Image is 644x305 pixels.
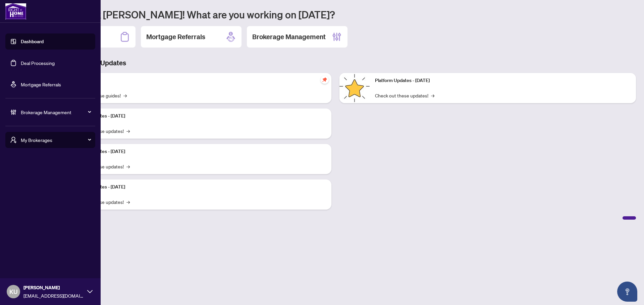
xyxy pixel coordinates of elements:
img: logo [5,3,26,19]
a: Check out these updates!→ [375,92,434,99]
p: Self-Help [70,77,326,84]
span: → [126,163,130,170]
a: Mortgage Referrals [21,81,61,87]
span: → [126,198,130,206]
p: Platform Updates - [DATE] [375,77,631,84]
button: Open asap [617,282,637,302]
span: My Brokerages [21,136,91,144]
span: → [431,92,434,99]
a: Dashboard [21,39,44,45]
h2: Mortgage Referrals [146,32,205,42]
p: Platform Updates - [DATE] [70,112,326,120]
h2: Brokerage Management [252,32,326,42]
img: Platform Updates - June 23, 2025 [339,73,370,103]
a: Deal Processing [21,60,55,66]
span: Brokerage Management [21,108,91,116]
h1: Welcome back [PERSON_NAME]! What are you working on [DATE]? [35,8,636,21]
span: [EMAIL_ADDRESS][DOMAIN_NAME] [23,292,84,299]
span: pushpin [321,76,329,84]
span: → [126,127,130,135]
h3: Brokerage & Industry Updates [35,58,636,68]
span: user-switch [10,137,17,143]
span: → [123,92,127,99]
span: KU [9,287,17,296]
p: Platform Updates - [DATE] [70,183,326,191]
span: [PERSON_NAME] [23,284,84,291]
p: Platform Updates - [DATE] [70,148,326,155]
